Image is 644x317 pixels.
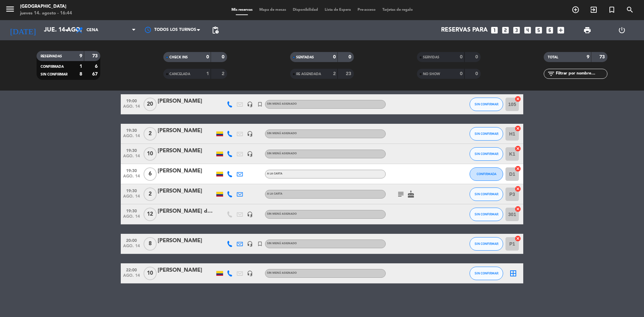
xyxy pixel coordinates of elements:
strong: 73 [92,54,99,58]
span: SIN CONFIRMAR [475,271,498,275]
strong: 23 [346,71,353,76]
i: headset_mic [247,211,253,217]
span: RESERVADAS [41,55,62,58]
i: menu [5,4,15,14]
span: 22:00 [123,266,140,273]
i: arrow_drop_down [62,26,70,34]
span: Sin menú asignado [267,213,297,215]
span: 2 [144,127,157,141]
span: Sin menú asignado [267,132,297,135]
strong: 67 [92,72,99,76]
strong: 1 [79,64,82,69]
span: SIN CONFIRMAR [475,102,498,106]
div: [PERSON_NAME] [158,147,215,155]
strong: 0 [460,55,463,59]
div: LOG OUT [604,20,639,40]
span: Reservas para [441,27,488,34]
span: SENTADAS [296,56,314,59]
i: headset_mic [247,131,253,137]
strong: 1 [206,71,209,76]
button: SIN CONFIRMAR [470,208,503,221]
strong: 0 [475,55,479,59]
span: ago. 14 [123,214,140,222]
strong: 0 [475,71,479,76]
span: ago. 14 [123,174,140,182]
span: 20 [144,98,157,111]
span: 19:30 [123,166,140,174]
i: cancel [515,145,521,152]
span: A la carta [267,193,282,195]
span: 19:00 [123,97,140,104]
span: ago. 14 [123,194,140,202]
span: NO SHOW [423,72,440,76]
i: cake [407,190,415,198]
span: A la carta [267,172,282,175]
span: Mapa de mesas [256,8,289,12]
span: SIN CONFIRMAR [475,242,498,246]
i: headset_mic [247,101,253,107]
i: looks_one [490,26,499,35]
span: Sin menú asignado [267,272,297,274]
span: Sin menú asignado [267,242,297,245]
button: menu [5,4,15,16]
span: CONFIRMADA [41,65,64,68]
i: cancel [515,235,521,242]
span: SIN CONFIRMAR [41,73,67,76]
strong: 0 [348,55,353,59]
i: [DATE] [5,23,41,38]
i: cancel [515,186,521,192]
span: 10 [144,267,157,280]
i: add_circle_outline [572,6,580,14]
span: SERVIDAS [423,56,439,59]
span: 10 [144,147,157,161]
span: Mis reservas [228,8,256,12]
span: Cena [87,28,98,33]
span: ago. 14 [123,273,140,281]
i: headset_mic [247,241,253,247]
i: looks_6 [545,26,554,35]
strong: 0 [460,71,463,76]
button: SIN CONFIRMAR [470,98,503,111]
span: 8 [144,237,157,251]
div: [PERSON_NAME] [158,236,215,245]
div: [GEOGRAPHIC_DATA] [20,3,72,10]
i: turned_in_not [608,6,616,14]
strong: 9 [79,54,82,58]
span: 19:30 [123,207,140,214]
i: looks_two [501,26,510,35]
button: SIN CONFIRMAR [470,267,503,280]
span: Disponibilidad [289,8,321,12]
input: Filtrar por nombre... [555,70,607,77]
i: headset_mic [247,151,253,157]
span: 19:30 [123,146,140,154]
span: SIN CONFIRMAR [475,192,498,196]
span: Sin menú asignado [267,152,297,155]
span: ago. 14 [123,244,140,252]
strong: 0 [206,55,209,59]
span: SIN CONFIRMAR [475,212,498,216]
span: Pre-acceso [354,8,379,12]
strong: 0 [222,55,226,59]
i: looks_4 [523,26,532,35]
div: jueves 14. agosto - 16:44 [20,10,72,17]
i: filter_list [547,70,555,78]
i: subject [397,190,405,198]
span: 12 [144,208,157,221]
span: 19:30 [123,126,140,134]
span: CHECK INS [169,56,188,59]
span: CONFIRMADA [477,172,496,176]
span: RE AGENDADA [296,72,321,76]
i: looks_5 [534,26,543,35]
button: CONFIRMADA [470,167,503,181]
span: CANCELADA [169,72,190,76]
button: SIN CONFIRMAR [470,127,503,141]
span: ago. 14 [123,134,140,142]
strong: 8 [79,72,82,76]
strong: 6 [95,64,99,69]
span: 6 [144,167,157,181]
span: pending_actions [211,26,219,34]
span: ago. 14 [123,154,140,162]
span: TOTAL [548,56,558,59]
strong: 2 [222,71,226,76]
i: cancel [515,165,521,172]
